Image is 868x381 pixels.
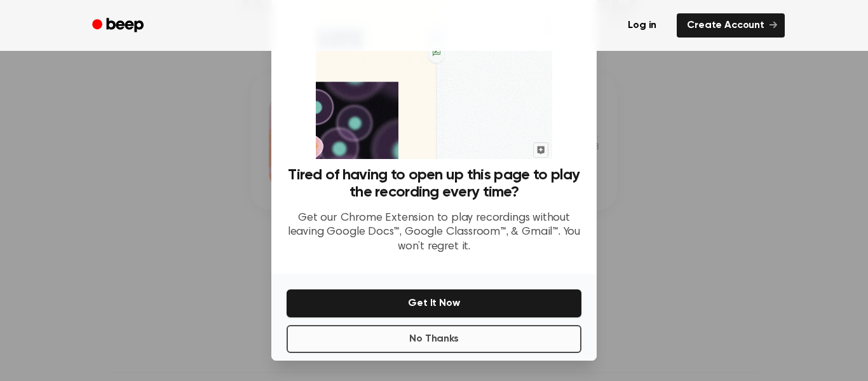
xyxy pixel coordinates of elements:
[287,289,581,317] button: Get It Now
[677,13,785,38] a: Create Account
[287,325,581,353] button: No Thanks
[83,13,155,38] a: Beep
[287,211,581,254] p: Get our Chrome Extension to play recordings without leaving Google Docs™, Google Classroom™, & Gm...
[287,167,581,201] h3: Tired of having to open up this page to play the recording every time?
[615,11,669,40] a: Log in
